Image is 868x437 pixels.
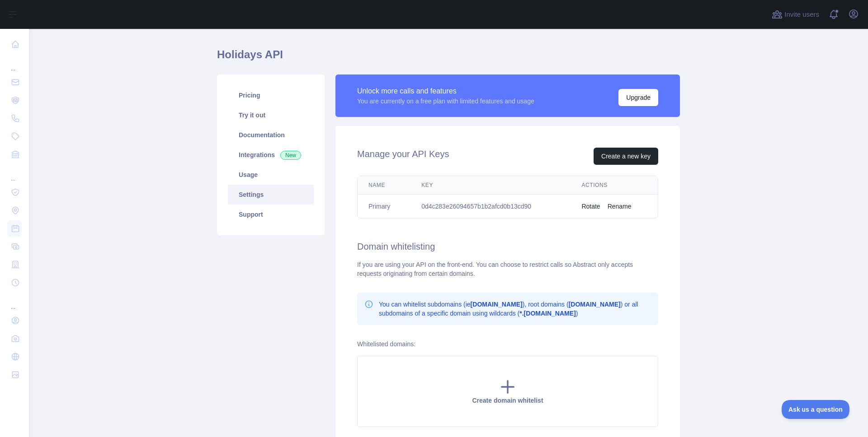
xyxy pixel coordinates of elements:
a: Support [228,205,314,224]
a: Try it out [228,105,314,125]
span: Create domain whitelist [472,397,543,404]
div: If you are using your API on the front-end. You can choose to restrict calls so Abstract only acc... [357,260,658,278]
button: Invite users [770,7,821,22]
a: Settings [228,185,314,205]
td: Primary [358,195,410,218]
h2: Manage your API Keys [357,148,449,165]
button: Rotate [581,202,600,211]
a: Pricing [228,85,314,105]
a: Documentation [228,125,314,145]
iframe: Toggle Customer Support [782,400,850,419]
span: New [280,151,301,160]
div: You are currently on a free plan with limited features and usage [357,97,534,106]
a: Integrations New [228,145,314,165]
h2: Domain whitelisting [357,240,658,253]
th: Actions [571,176,658,195]
button: Create a new key [594,148,658,165]
th: Name [358,176,410,195]
b: [DOMAIN_NAME] [569,301,621,308]
label: Whitelisted domains: [357,340,415,348]
b: [DOMAIN_NAME] [471,301,523,308]
td: 0d4c283e26094657b1b2afcd0b13cd90 [410,195,571,218]
span: Invite users [784,9,819,20]
div: ... [7,164,22,182]
div: ... [7,293,22,311]
th: Key [410,176,571,195]
div: ... [7,54,22,72]
div: Unlock more calls and features [357,86,534,97]
h1: Holidays API [217,47,680,69]
a: Usage [228,165,314,185]
b: *.[DOMAIN_NAME] [519,310,576,317]
button: Rename [608,202,632,211]
button: Upgrade [618,89,658,106]
p: You can whitelist subdomains (ie ), root domains ( ) or all subdomains of a specific domain using... [379,300,651,318]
